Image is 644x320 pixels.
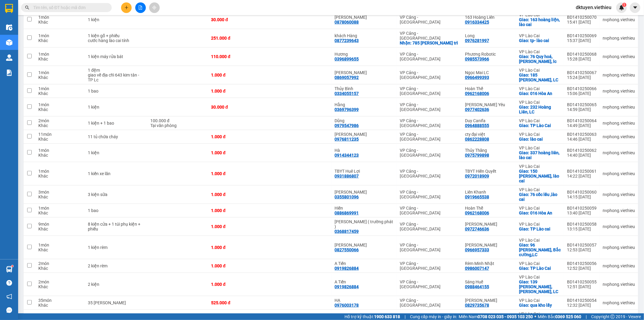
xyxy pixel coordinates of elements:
div: Hiền [335,206,394,211]
div: BD1410250057 [567,243,597,247]
span: plus [124,5,129,10]
div: VP Lào Cai [519,49,561,54]
span: aim [152,5,156,10]
div: BD1410250065 [567,102,597,107]
div: 15:06 [DATE] [567,91,597,96]
div: 1.000 đ [211,263,267,268]
div: BD1410250070 [567,15,597,20]
span: message [6,307,12,313]
div: Rèm Minh Nhật [465,261,513,266]
div: VP Lào Cai [519,206,561,211]
div: 0976281997 [465,38,489,43]
span: 1 [623,3,625,7]
div: Long [465,33,513,38]
div: BD1410250056 [567,261,597,266]
div: 0931886807 [335,174,359,178]
div: 14:59 [DATE] [567,107,597,112]
button: file-add [135,2,146,13]
div: VP Cảng - [GEOGRAPHIC_DATA] [400,298,459,308]
div: 1 món [38,243,82,247]
div: Giao: 76 Quy hoá, Kim Tân, lc [519,54,561,64]
div: Giao: 185 Trần Hưng Đạo, LC [519,73,561,82]
div: Giao: 96 lê thanh, Bắc cường,LC [519,243,561,257]
div: 0369796399 [335,107,359,112]
div: BD1410250067 [567,70,597,75]
div: Phương Robotic [465,52,513,57]
div: VP Cảng - [GEOGRAPHIC_DATA] [400,52,459,61]
div: 0877239643 [335,38,359,43]
div: 12:53 [DATE] [567,247,597,252]
div: Đào Huy Thục [335,15,394,20]
div: Hà [335,148,394,153]
div: giao về địa chỉ 643 kim tân - TP Lc [88,73,144,82]
div: nvphong.viethieu [603,36,635,41]
div: VP Lào Cai [519,298,561,303]
div: VP Cảng - [GEOGRAPHIC_DATA] [400,222,459,231]
div: 14:49 [DATE] [567,123,597,128]
div: cước hàng lào cai tính [88,38,144,43]
div: nvphong.viethieu [603,150,635,155]
div: 1 kiện [88,105,144,109]
span: file-add [138,5,143,10]
img: warehouse-icon [6,54,12,61]
div: Khác [38,38,82,43]
div: VP Cảng - [GEOGRAPHIC_DATA] [400,148,459,158]
div: BD1410250066 [567,86,597,91]
div: VP Lào Cai [519,132,561,137]
div: 0977402636 [465,107,489,112]
div: 14:40 [DATE] [567,153,597,158]
div: 15:41 [DATE] [567,20,597,24]
div: 2 kiện rèm [88,263,144,268]
div: Giao: 150 kim tân, lào cai [519,169,561,183]
div: VP Lào Cai [519,164,561,169]
div: Chị Phương [335,132,394,137]
strong: 0369 525 060 [555,314,581,319]
div: 525.000 đ [211,300,267,305]
div: 1.000 đ [211,192,267,197]
div: 0966957333 [465,247,489,252]
div: 1 món [38,148,82,153]
div: 1 kiện gỗ + phiếu [88,33,144,38]
div: 0919665538 [465,194,489,199]
div: Giao: TP Lào Cai [519,123,561,128]
div: 1.000 đ [211,150,267,155]
div: BD1410250061 [567,169,597,174]
div: A Tiến [335,261,394,266]
div: BD1410250054 [567,298,597,303]
div: Thắng Ngọc [465,243,513,247]
div: Khác [38,91,82,96]
div: Liên Khanh [465,190,513,194]
span: Miền Bắc [538,313,581,320]
div: 0988464155 [465,284,489,289]
div: 11 tủ chứa cháy [88,134,144,139]
div: 0972018909 [465,174,489,178]
img: warehouse-icon [6,24,12,31]
div: VP Lào Cai [519,312,561,316]
div: 35 thùng sơn [88,300,144,305]
div: 0914344123 [335,153,359,158]
div: VP Cảng - [GEOGRAPHIC_DATA] [400,279,459,289]
div: 14:22 [DATE] [567,174,597,178]
div: 1.000 đ [211,73,267,77]
div: BD1410250064 [567,118,597,123]
div: 15:37 [DATE] [567,38,597,43]
div: Anh Tiến [335,243,394,247]
div: Giao: TP Lào cai [519,227,561,231]
div: 2 món [38,261,82,266]
div: Tại văn phòng [150,123,205,128]
div: nvphong.viethieu [603,192,635,197]
div: 0396899655 [335,57,359,61]
div: VP Lào Cai [519,187,561,192]
div: Nhận: 785 nguyễn khoái - thanh trì [400,41,459,45]
div: VP Cảng - [GEOGRAPHIC_DATA] [400,243,459,252]
div: 1 món [38,70,82,75]
div: Giao: qua kho lấy [519,303,561,308]
div: 1.000 đ [211,282,267,287]
div: Hương [335,52,394,57]
div: nvphong.viethieu [603,171,635,176]
div: 30.000 đ [211,17,267,22]
strong: 1900 633 818 [374,314,400,319]
div: VP Lào Cai [519,275,561,279]
div: Thủy Bình [335,86,394,91]
div: Khác [38,20,82,24]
